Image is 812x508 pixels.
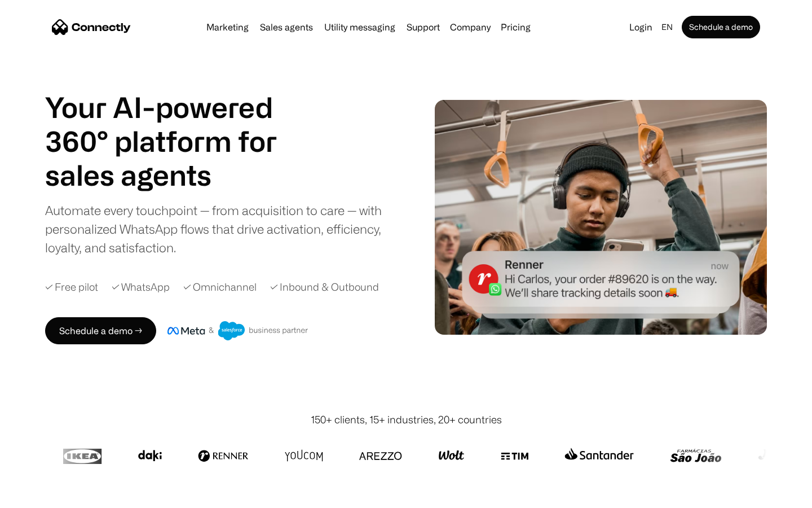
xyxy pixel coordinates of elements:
[45,158,304,192] h1: sales agents
[402,23,444,32] a: Support
[625,19,657,35] a: Login
[255,23,317,32] a: Sales agents
[661,19,673,35] div: en
[311,412,502,427] div: 150+ clients, 15+ industries, 20+ countries
[45,279,98,295] div: ✓ Free pilot
[202,23,253,32] a: Marketing
[682,16,760,38] a: Schedule a demo
[23,488,68,504] ul: Language list
[183,279,257,295] div: ✓ Omnichannel
[45,317,156,344] a: Schedule a demo →
[270,279,379,295] div: ✓ Inbound & Outbound
[496,23,535,32] a: Pricing
[45,201,400,257] div: Automate every touchpoint — from acquisition to care — with personalized WhatsApp flows that driv...
[167,321,308,340] img: Meta and Salesforce business partner badge.
[450,19,491,35] div: Company
[45,90,304,158] h1: Your AI-powered 360° platform for
[320,23,400,32] a: Utility messaging
[11,487,68,504] aside: Language selected: English
[112,279,170,295] div: ✓ WhatsApp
